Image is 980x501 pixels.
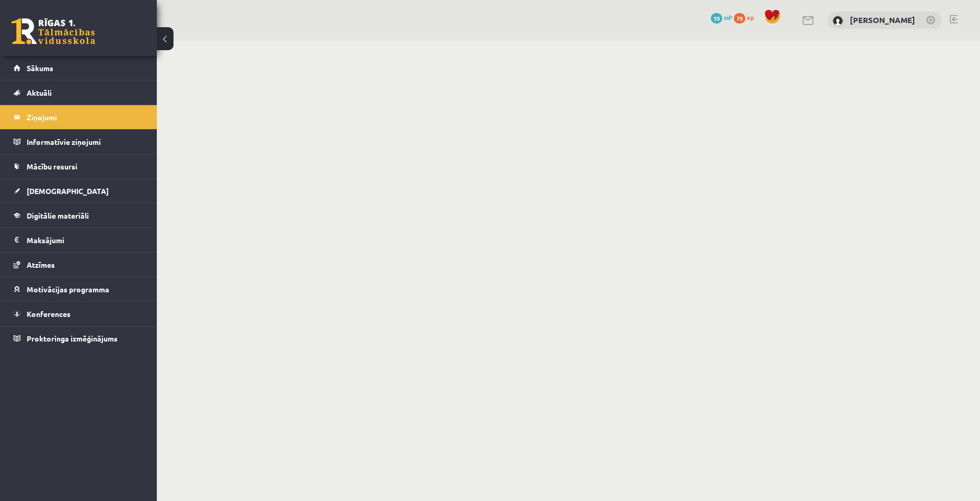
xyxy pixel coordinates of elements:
[734,13,745,24] span: 79
[27,309,71,318] span: Konferences
[14,302,144,326] a: Konferences
[711,13,732,21] a: 19 mP
[14,179,144,203] a: [DEMOGRAPHIC_DATA]
[27,211,89,220] span: Digitālie materiāli
[14,130,144,154] a: Informatīvie ziņojumi
[27,130,144,154] legend: Informatīvie ziņojumi
[27,105,144,129] legend: Ziņojumi
[14,326,144,350] a: Proktoringa izmēģinājums
[27,334,118,343] span: Proktoringa izmēģinājums
[14,154,144,178] a: Mācību resursi
[747,13,754,21] span: xp
[711,13,722,24] span: 19
[14,253,144,277] a: Atzīmes
[734,13,759,21] a: 79 xp
[14,81,144,105] a: Aktuāli
[27,162,77,171] span: Mācību resursi
[14,277,144,301] a: Motivācijas programma
[850,15,915,25] a: [PERSON_NAME]
[14,105,144,129] a: Ziņojumi
[14,56,144,80] a: Sākums
[14,203,144,227] a: Digitālie materiāli
[27,63,53,73] span: Sākums
[14,228,144,252] a: Maksājumi
[27,284,109,294] span: Motivācijas programma
[27,228,144,252] legend: Maksājumi
[27,260,55,269] span: Atzīmes
[833,16,843,26] img: Kristaps Zomerfelds
[724,13,732,21] span: mP
[11,18,95,44] a: Rīgas 1. Tālmācības vidusskola
[27,88,52,97] span: Aktuāli
[27,186,109,196] span: [DEMOGRAPHIC_DATA]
